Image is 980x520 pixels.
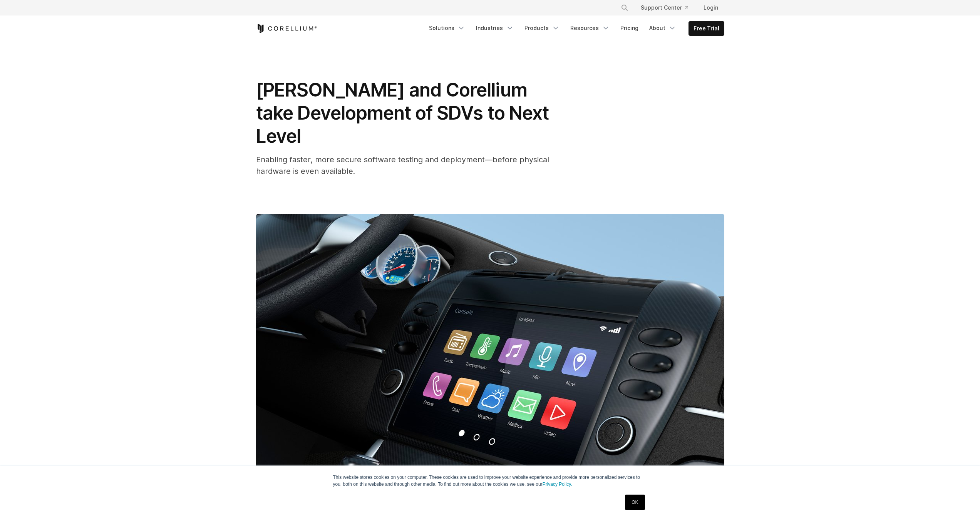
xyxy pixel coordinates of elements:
[616,21,643,35] a: Pricing
[645,21,681,35] a: About
[543,482,572,487] a: Privacy Policy.
[424,21,470,35] a: Solutions
[333,474,647,488] p: This website stores cookies on your computer. These cookies are used to improve your website expe...
[424,21,724,36] div: Navigation Menu
[697,1,724,15] a: Login
[618,1,632,15] button: Search
[611,1,724,15] div: Navigation Menu
[635,1,694,15] a: Support Center
[256,78,549,147] span: [PERSON_NAME] and Corellium take Development of SDVs to Next Level
[625,495,645,510] a: OK
[256,155,549,176] span: Enabling faster, more secure software testing and deployment—before physical hardware is even ava...
[689,22,724,35] a: Free Trial
[471,21,518,35] a: Industries
[566,21,614,35] a: Resources
[520,21,564,35] a: Products
[256,24,317,33] a: Corellium Home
